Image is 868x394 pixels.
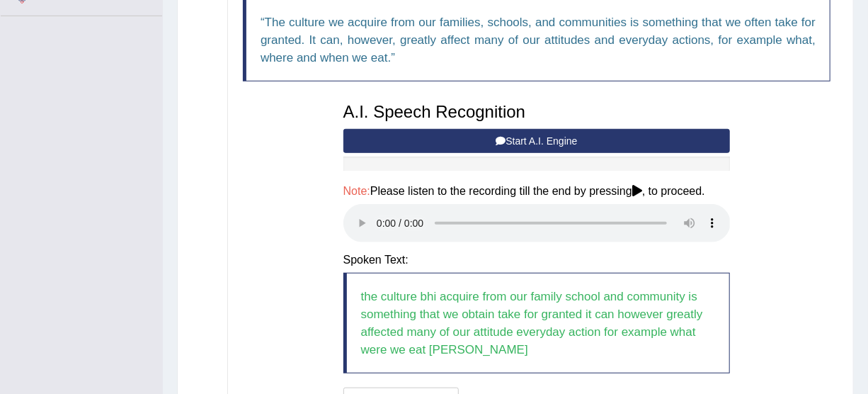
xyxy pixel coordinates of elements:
h4: Please listen to the recording till the end by pressing , to proceed. [343,185,731,198]
button: Start A.I. Engine [343,129,731,153]
h4: Spoken Text: [343,254,731,266]
blockquote: the culture bhi acquire from our family school and community is something that we obtain take for... [343,273,731,373]
span: Note: [343,185,370,197]
q: The culture we acquire from our families, schools, and communities is something that we often tak... [261,16,816,64]
h3: A.I. Speech Recognition [343,103,731,121]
